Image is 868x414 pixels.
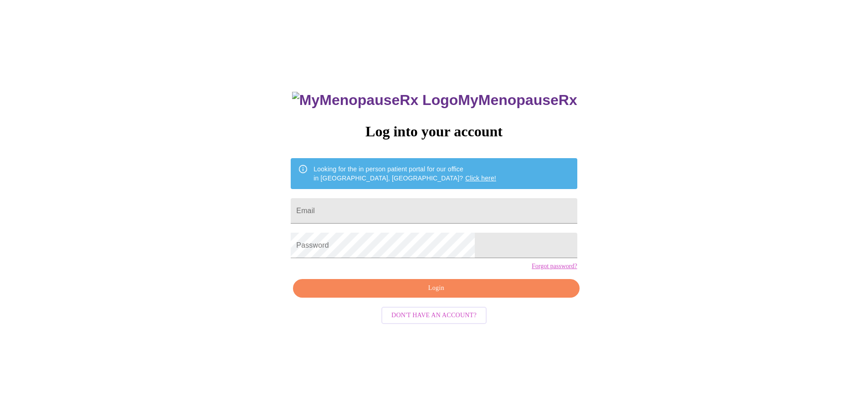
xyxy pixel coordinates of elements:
a: Click here! [465,175,496,182]
h3: Log into your account [291,123,577,140]
span: Don't have an account? [391,310,477,321]
a: Don't have an account? [379,311,489,319]
img: MyMenopauseRx Logo [292,92,458,109]
h3: MyMenopauseRx [292,92,577,109]
span: Login [303,283,569,294]
a: Forgot password? [532,263,577,270]
button: Login [293,279,579,298]
div: Looking for the in person patient portal for our office in [GEOGRAPHIC_DATA], [GEOGRAPHIC_DATA]? [313,161,496,186]
button: Don't have an account? [381,307,487,324]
